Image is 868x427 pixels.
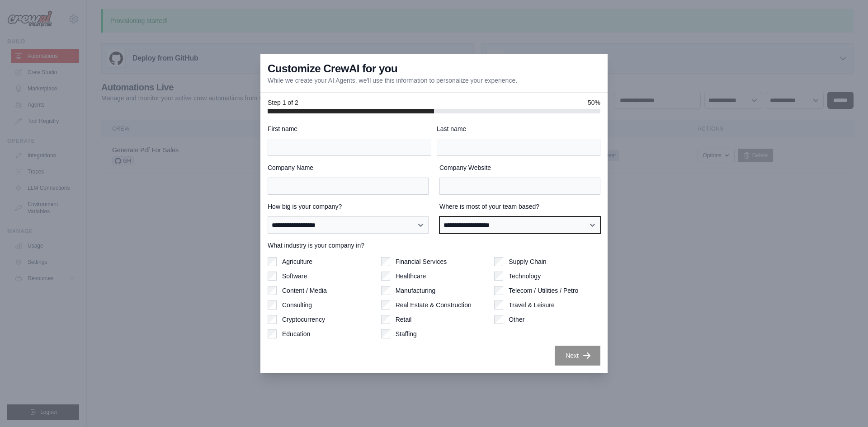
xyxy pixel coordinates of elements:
label: Retail [396,315,412,324]
label: Where is most of your team based? [439,202,600,211]
label: Company Name [268,163,429,172]
button: Next [555,346,600,366]
label: Consulting [282,300,312,310]
span: 50% [588,98,600,107]
label: Travel & Leisure [509,300,554,310]
label: Content / Media [282,286,327,295]
h3: Customize CrewAI for you [268,61,397,76]
label: Other [509,315,524,324]
label: Healthcare [396,272,426,281]
label: Software [282,272,307,281]
label: How big is your company? [268,202,429,211]
label: Real Estate & Construction [396,300,472,310]
label: Supply Chain [509,257,546,266]
label: What industry is your company in? [268,241,600,250]
label: Technology [509,272,541,281]
label: Cryptocurrency [282,315,325,324]
span: Step 1 of 2 [268,98,298,107]
label: Financial Services [396,257,447,266]
label: First name [268,124,431,133]
label: Company Website [439,163,600,172]
label: Education [282,329,310,338]
label: Agriculture [282,257,312,266]
label: Staffing [396,329,417,338]
label: Manufacturing [396,286,436,295]
p: While we create your AI Agents, we'll use this information to personalize your experience. [268,76,517,85]
label: Telecom / Utilities / Petro [509,286,578,295]
label: Last name [437,124,600,133]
